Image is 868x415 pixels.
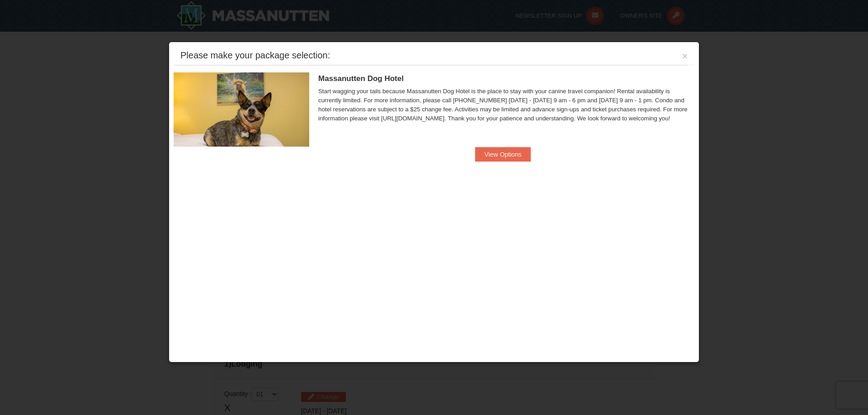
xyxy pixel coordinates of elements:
div: Start wagging your tails because Massanutten Dog Hotel is the place to stay with your canine trav... [318,87,688,123]
span: Massanutten Dog Hotel [318,74,404,83]
button: × [682,52,688,61]
button: View Options [475,147,530,162]
img: 27428181-5-81c892a3.jpg [174,72,309,147]
div: Please make your package selection: [180,51,330,60]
